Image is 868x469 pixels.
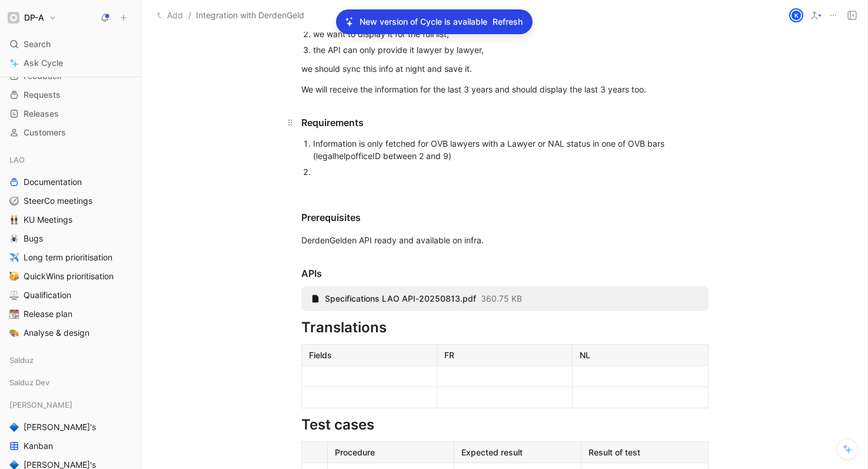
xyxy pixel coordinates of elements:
span: Requests [24,89,61,101]
div: K [790,9,802,21]
div: Salduz Dev [5,374,137,395]
span: Integration with DerdenGeld [196,8,304,22]
a: 🥳QuickWins prioritisation [5,267,137,285]
button: 🕷️ [7,232,21,246]
a: Releases [5,105,137,123]
img: 🎨 [9,328,19,338]
div: NL [580,349,700,361]
img: 📆 [9,309,19,319]
div: Salduz [5,351,137,369]
button: 🎨 [7,326,21,340]
div: Information is only fetched for OVB lawyers with a Lawyer or NAL status in one of OVB bars (legal... [313,137,709,162]
img: 🕷️ [9,234,19,243]
a: Documentation [5,173,137,191]
span: [PERSON_NAME] [9,399,72,411]
a: 📆Release plan [5,305,137,323]
img: 🧭 [9,196,19,206]
button: 🥳 [7,269,21,283]
div: Salduz Dev [5,374,137,391]
div: [PERSON_NAME] [5,396,137,414]
span: Release plan [24,308,72,320]
div: LAODocumentation🧭SteerCo meetings👬KU Meetings🕷️Bugs✈️Long term prioritisation🥳QuickWins prioritis... [5,151,137,342]
a: 🕷️Bugs [5,230,137,247]
a: Ask Cycle [5,54,137,72]
img: 👬 [9,215,19,224]
span: Search [24,37,51,51]
span: Customers [24,127,66,138]
button: Add [154,8,186,22]
img: 🥳 [9,272,19,281]
span: Long term prioritisation [24,252,112,263]
div: FR [444,349,565,361]
div: We will receive the information for the last 3 years and should display the last 3 years too. [301,83,709,95]
p: New version of Cycle is available [360,15,487,29]
div: DerdenGelden API ready and available on infra. [301,234,709,246]
div: the API can only provide it lawyer by lawyer, [313,44,709,56]
a: 🔷[PERSON_NAME]'s [5,418,137,436]
div: Requirements [301,115,709,130]
a: 👬KU Meetings [5,211,137,229]
div: LAO [5,151,137,169]
div: we want to display it for the full list, [313,28,709,40]
span: Releases [24,108,59,120]
div: Translations [301,317,709,338]
img: 🔷 [9,422,19,432]
h1: DP-A [24,12,44,23]
span: Salduz [9,354,34,366]
span: Documentation [24,176,82,188]
a: 🎨Analyse & design [5,324,137,342]
span: Kanban [24,440,53,452]
span: Qualification [24,289,71,301]
img: DP-A [8,12,19,24]
span: Analyse & design [24,327,89,339]
a: 🧭SteerCo meetings [5,192,137,210]
div: Fields [309,349,430,361]
a: Customers [5,124,137,141]
span: LAO [9,154,25,166]
div: Test cases [301,414,709,435]
button: Refresh [492,14,523,29]
div: Procedure [335,446,447,458]
a: ⚖️Qualification [5,286,137,304]
button: ✈️ [7,250,21,265]
button: DP-ADP-A [5,9,59,26]
span: SteerCo meetings [24,195,92,207]
span: [PERSON_NAME]'s [24,421,96,433]
span: Bugs [24,233,43,245]
div: Search [5,35,137,53]
div: Salduz [5,351,137,372]
button: ⚖️ [7,288,21,302]
div: we should sync this info at night and save it. [301,62,709,75]
span: / [188,8,191,22]
button: 📆 [7,307,21,321]
span: Ask Cycle [24,56,63,70]
img: ✈️ [9,253,19,262]
div: Expected result [461,446,574,458]
div: Prerequisites [301,210,709,224]
span: Specifications LAO API-20250813.pdf [325,293,476,304]
a: ✈️Long term prioritisation [5,249,137,266]
button: 👬 [7,213,21,227]
img: ⚖️ [9,290,19,300]
div: Result of test [588,446,701,458]
button: 🔷 [7,420,21,434]
span: QuickWins prioritisation [24,270,114,282]
span: Salduz Dev [9,376,49,388]
span: 360.75 KB [481,293,522,304]
button: 🧭 [7,194,21,208]
a: Kanban [5,437,137,455]
a: Requests [5,86,137,104]
div: APIs [301,266,709,280]
span: Refresh [493,15,523,29]
span: KU Meetings [24,214,72,226]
